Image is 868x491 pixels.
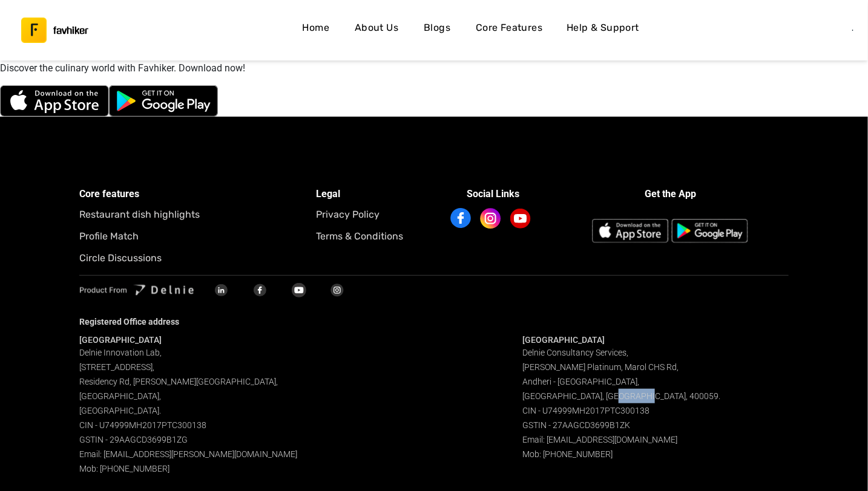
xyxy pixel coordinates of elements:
[292,283,306,298] img: YouTube
[79,229,315,244] h5: Profile Match
[316,186,434,202] h4: Legal
[79,250,315,266] h5: Circle Discussions
[350,16,403,44] a: About Us
[316,207,434,223] a: Privacy Policy
[303,20,330,36] h4: Home
[215,284,228,296] img: LinkedIn
[479,207,502,230] img: Instagram
[522,334,788,345] h4: [GEOGRAPHIC_DATA]
[109,85,218,117] img: Google Play
[297,16,335,44] a: Home
[355,20,398,36] h4: About Us
[434,186,552,202] h4: Social Links
[424,20,450,36] h4: Blogs
[241,284,280,295] a: Facebook
[202,284,241,295] a: LinkedIn
[330,283,345,298] img: Instagram
[671,219,748,243] img: Google Play
[79,334,345,345] h4: [GEOGRAPHIC_DATA]
[562,16,644,44] button: Help & Support
[79,348,297,473] span: Delnie Innovation Lab, [STREET_ADDRESS], Residency Rd, [PERSON_NAME][GEOGRAPHIC_DATA], [GEOGRAPHI...
[79,186,315,202] h4: Core features
[79,284,202,297] img: Delnie
[53,26,88,35] h3: favhiker
[452,207,475,230] a: Facebook
[476,20,542,36] h4: Core Features
[471,16,547,44] a: Core Features
[79,207,315,223] h5: Restaurant dish highlights
[450,208,472,229] img: Facebook
[481,207,505,230] a: Instagram
[318,284,357,295] a: Instagram
[592,207,669,255] img: App Store
[567,20,639,36] h4: Help & Support
[418,16,456,44] a: Blogs
[254,284,267,297] img: Facebook
[511,207,534,230] a: YouTube
[522,348,720,459] span: Delnie Consultancy Services, [PERSON_NAME] Platinum, Marol CHS Rd, Andheri - [GEOGRAPHIC_DATA], [...
[280,284,318,295] a: YouTube
[545,186,795,202] h3: Get the App
[510,209,531,229] img: YouTube
[79,314,788,330] h5: Registered Office address
[316,229,434,244] h5: Terms & Conditions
